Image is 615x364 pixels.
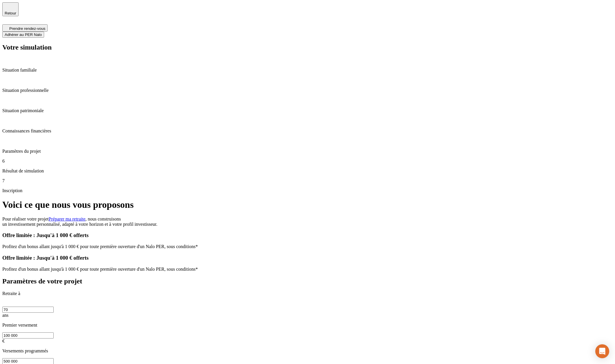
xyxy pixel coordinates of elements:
p: Retraite à [2,291,613,296]
p: Inscription [2,188,613,193]
h2: Votre simulation [2,43,613,51]
p: Résultat de simulation [2,168,613,174]
h3: Offre limitée : Jusqu'à 1 000 € offerts [2,255,613,261]
a: Préparer ma retraite [49,216,86,221]
span: Adhérer au PER Nalo [5,32,42,37]
span: € [2,338,5,343]
span: Prendre rendez-vous [9,26,45,31]
p: Situation professionnelle [2,88,613,93]
p: 7 [2,178,613,183]
p: 6 [2,159,613,164]
h1: Voici ce que nous vous proposons [2,199,613,210]
span: Pour réaliser votre projet [2,216,49,221]
p: Profitez d'un bonus allant jusqu'à 1 000 € pour toute première ouverture d'un Nalo PER, sous cond... [2,267,613,272]
h2: Paramètres de votre projet [2,277,613,285]
p: Situation familiale [2,68,613,73]
button: Adhérer au PER Nalo [2,32,44,38]
button: Prendre rendez-vous [2,24,48,32]
p: Paramètres du projet [2,149,613,154]
p: Profitez d'un bonus allant jusqu'à 1 000 € pour toute première ouverture d'un Nalo PER, sous cond... [2,244,613,249]
p: Situation patrimoniale [2,108,613,113]
p: Connaissances financières [2,128,613,134]
button: Retour [2,2,19,16]
p: Versements programmés [2,348,613,354]
div: Open Intercom Messenger [595,344,609,358]
span: ans [2,313,8,318]
span: un investissement personnalisé, adapté à votre horizon et à votre profil investisseur. [2,222,158,227]
span: Retour [5,11,16,15]
h3: Offre limitée : Jusqu'à 1 000 € offerts [2,232,613,239]
span: , nous construisons [86,216,121,221]
p: Premier versement [2,323,613,328]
